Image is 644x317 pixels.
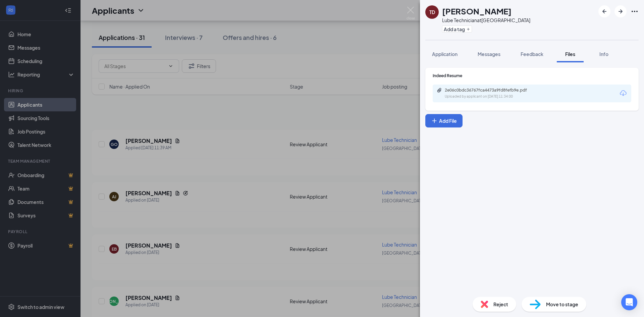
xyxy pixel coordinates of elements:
button: Add FilePlus [425,114,463,127]
span: Info [599,51,608,57]
div: Lube Technician at [GEOGRAPHIC_DATA] [442,17,530,23]
div: Open Intercom Messenger [621,294,637,310]
svg: ArrowRight [616,7,625,15]
span: Application [432,51,458,57]
span: Reject [493,301,508,308]
button: ArrowRight [614,5,627,17]
span: Messages [478,51,500,57]
button: PlusAdd a tag [442,25,472,33]
svg: Ellipses [631,7,639,15]
svg: ArrowLeftNew [600,7,608,15]
h1: [PERSON_NAME] [442,5,512,17]
span: Move to stage [546,301,578,308]
span: Files [565,51,575,57]
a: Paperclip2e06c0bdc36767fca4473a9fd8fefb9e.pdfUploaded by applicant on [DATE] 11:34:00 [437,88,545,99]
div: TD [429,9,435,15]
svg: Plus [466,27,470,31]
svg: Paperclip [437,88,442,93]
svg: Download [619,89,627,97]
div: 2e06c0bdc36767fca4473a9fd8fefb9e.pdf [445,88,539,93]
span: Feedback [521,51,543,57]
button: ArrowLeftNew [598,5,610,17]
div: Uploaded by applicant on [DATE] 11:34:00 [445,94,545,99]
svg: Plus [431,117,438,124]
div: Indeed Resume [433,73,631,78]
